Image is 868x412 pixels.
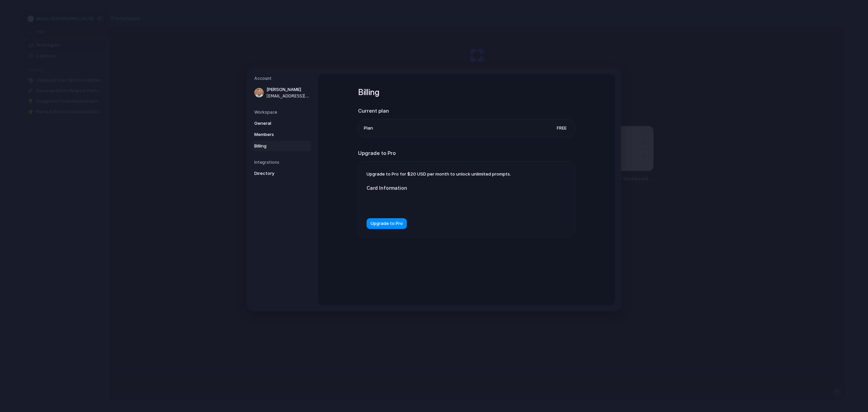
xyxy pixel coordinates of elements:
a: Members [252,129,311,140]
a: [PERSON_NAME][EMAIL_ADDRESS][DOMAIN_NAME] [252,84,311,101]
h2: Current plan [358,107,575,115]
a: General [252,118,311,129]
a: Directory [252,168,311,179]
h1: Billing [358,86,575,98]
span: [EMAIL_ADDRESS][DOMAIN_NAME] [267,93,310,99]
span: Billing [254,142,298,149]
span: Upgrade to Pro for $20 USD per month to unlock unlimited prompts. [367,171,511,177]
span: Upgrade to Pro [371,220,403,227]
span: Directory [254,170,298,177]
a: Billing [252,140,311,151]
span: Free [554,124,569,131]
span: [PERSON_NAME] [267,86,310,93]
iframe: Secure card payment input frame [372,200,497,206]
span: Members [254,131,298,138]
label: Card Information [367,184,502,191]
span: General [254,120,298,127]
h5: Integrations [254,159,311,165]
button: Upgrade to Pro [367,218,407,229]
h2: Upgrade to Pro [358,149,575,157]
h5: Workspace [254,109,311,115]
h5: Account [254,75,311,82]
span: Plan [364,125,373,132]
